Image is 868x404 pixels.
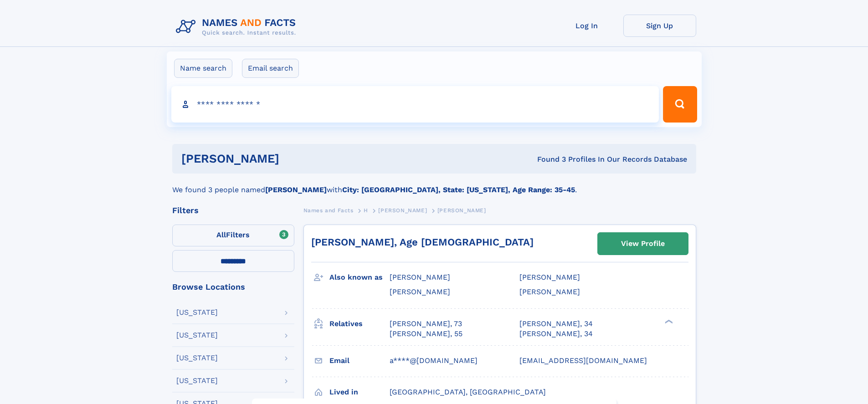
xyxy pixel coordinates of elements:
b: City: [GEOGRAPHIC_DATA], State: [US_STATE], Age Range: 35-45 [342,185,575,194]
a: [PERSON_NAME], 34 [519,329,593,339]
a: [PERSON_NAME], 34 [519,319,593,329]
a: View Profile [598,233,688,255]
input: search input [171,86,659,123]
h3: Relatives [329,316,390,332]
img: Logo Names and Facts [172,15,303,39]
span: [EMAIL_ADDRESS][DOMAIN_NAME] [519,356,647,365]
span: [PERSON_NAME] [437,207,486,214]
h1: [PERSON_NAME] [181,153,408,164]
a: Log In [550,15,623,37]
a: [PERSON_NAME], 55 [390,329,462,339]
a: Sign Up [623,15,696,37]
h3: Lived in [329,384,390,400]
button: Search Button [663,86,697,123]
label: Name search [174,59,232,78]
div: Browse Locations [172,283,294,291]
a: [PERSON_NAME], Age [DEMOGRAPHIC_DATA] [311,236,534,248]
label: Email search [242,59,299,78]
span: [PERSON_NAME] [378,207,427,214]
h3: Also known as [329,270,390,285]
div: Found 3 Profiles In Our Records Database [408,154,687,164]
div: [US_STATE] [176,354,218,362]
div: We found 3 people named with . [172,174,696,195]
span: [PERSON_NAME] [390,273,450,281]
a: Names and Facts [303,205,354,216]
span: All [216,230,226,239]
div: [US_STATE] [176,332,218,339]
span: [PERSON_NAME] [519,273,580,281]
div: View Profile [621,233,665,254]
span: [GEOGRAPHIC_DATA], [GEOGRAPHIC_DATA] [390,388,546,396]
b: [PERSON_NAME] [265,185,327,194]
a: H [364,205,368,216]
span: [PERSON_NAME] [390,287,450,296]
div: [US_STATE] [176,309,218,316]
span: [PERSON_NAME] [519,287,580,296]
div: ❯ [663,318,673,324]
label: Filters [172,225,294,246]
h3: Email [329,353,390,368]
div: Filters [172,206,294,215]
a: [PERSON_NAME] [378,205,427,216]
a: [PERSON_NAME], 73 [390,319,462,329]
span: H [364,207,368,214]
div: [US_STATE] [176,377,218,384]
